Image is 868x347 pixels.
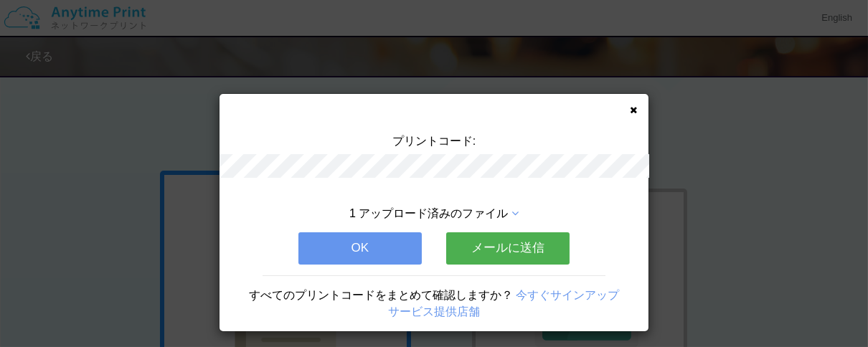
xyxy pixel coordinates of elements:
[388,305,480,318] a: サービス提供店舗
[298,232,422,264] button: OK
[516,289,619,301] a: 今すぐサインアップ
[249,289,513,301] span: すべてのプリントコードをまとめて確認しますか？
[349,207,508,219] span: 1 アップロード済みのファイル
[446,232,570,264] button: メールに送信
[392,135,476,147] span: プリントコード:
